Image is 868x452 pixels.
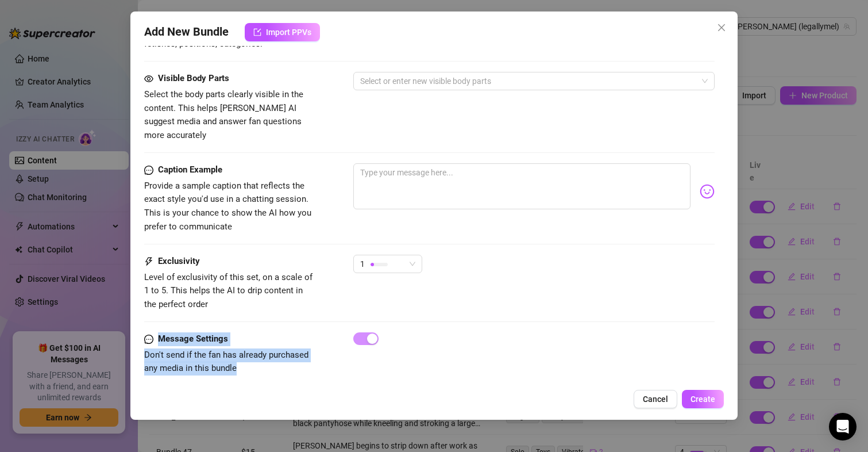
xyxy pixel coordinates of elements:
[144,350,308,374] span: Don't send if the fan has already purchased any media in this bundle
[158,164,222,175] strong: Caption Example
[634,390,677,408] button: Cancel
[144,89,303,140] span: Select the body parts clearly visible in the content. This helps [PERSON_NAME] AI suggest media a...
[253,28,261,36] span: import
[144,12,283,49] span: Simple keywords that describe and summarize the content, like specific fetishes, positions, categ...
[829,413,857,440] div: Open Intercom Messenger
[144,181,311,232] span: Provide a sample caption that reflects the exact style you'd use in a chatting session. This is y...
[158,256,200,266] strong: Exclusivity
[712,18,731,37] button: Close
[144,23,229,41] span: Add New Bundle
[245,23,320,41] button: Import PPVs
[700,184,715,199] img: svg%3e
[158,334,228,344] strong: Message Settings
[266,28,311,37] span: Import PPVs
[144,332,153,346] span: message
[717,23,726,32] span: close
[144,255,153,269] span: thunderbolt
[158,73,229,83] strong: Visible Body Parts
[690,394,715,404] span: Create
[360,255,365,273] span: 1
[682,390,724,408] button: Create
[643,394,668,404] span: Cancel
[712,23,731,32] span: Close
[144,272,313,309] span: Level of exclusivity of this set, on a scale of 1 to 5. This helps the AI to drip content in the ...
[144,74,153,83] span: eye
[144,163,153,177] span: message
